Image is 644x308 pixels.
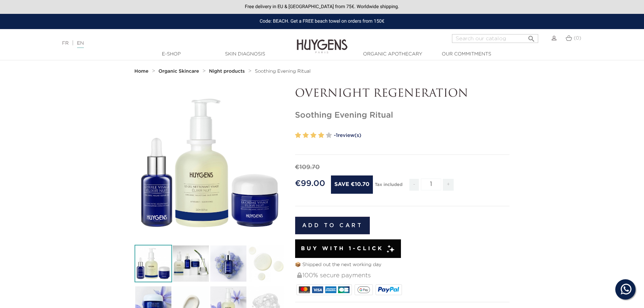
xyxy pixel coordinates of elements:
[295,111,510,120] h1: Soothing Evening Ritual
[255,69,311,74] span: Soothing Evening Ritual
[295,131,301,140] label: 1
[310,131,316,140] label: 3
[331,175,373,194] span: Save €10.70
[295,261,510,268] p: 📦 Shipped out the next working day
[525,32,538,41] button: 
[297,28,348,54] img: Huygens
[574,36,581,41] span: (0)
[295,164,320,170] span: €109.70
[303,131,309,140] label: 2
[209,69,246,74] a: Night products
[336,133,338,138] span: 1
[135,69,149,74] strong: Home
[357,286,370,293] img: google_pay
[295,88,510,100] p: OVERNIGHT REGENERATION
[255,69,311,74] a: Soothing Evening Ritual
[77,41,84,48] a: EN
[527,33,535,41] i: 
[318,131,324,140] label: 4
[159,69,199,74] strong: Organic Skincare
[138,51,205,58] a: E-Shop
[295,217,370,234] button: Add to cart
[299,286,310,293] img: MASTERCARD
[135,69,150,74] a: Home
[375,177,402,196] div: Tax included
[421,179,441,190] input: Quantity
[359,51,427,58] a: Organic Apothecary
[326,131,332,140] label: 5
[433,51,500,58] a: Our commitments
[334,131,510,141] a: -1review(s)
[312,286,323,293] img: VISA
[59,39,263,47] div: |
[209,69,245,74] strong: Night products
[297,273,302,278] img: 100% secure payments
[295,180,325,188] span: €99.00
[159,69,201,74] a: Organic Skincare
[62,41,69,46] a: FR
[338,286,349,293] img: CB_NATIONALE
[296,268,510,283] div: 100% secure payments
[452,34,538,43] input: Search
[211,51,279,58] a: Skin Diagnosis
[443,179,454,191] span: +
[409,179,419,191] span: -
[325,286,336,293] img: AMEX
